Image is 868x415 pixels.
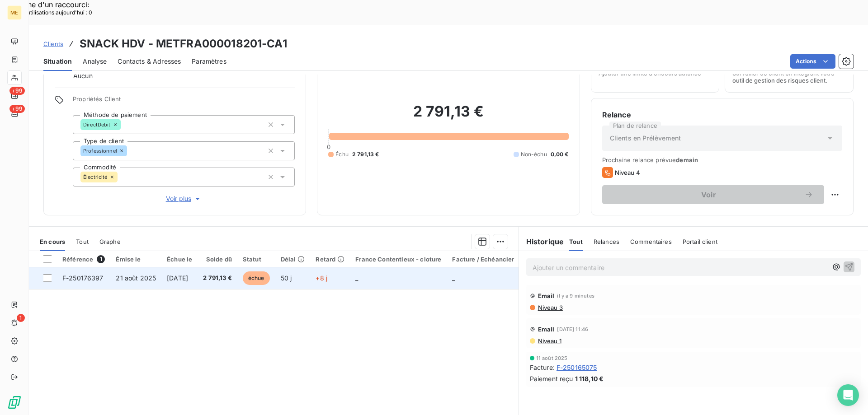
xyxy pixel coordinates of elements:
[837,384,859,406] div: Open Intercom Messenger
[281,256,305,263] div: Délai
[73,194,295,204] button: Voir plus
[62,274,104,282] span: F-250176397
[551,150,569,159] span: 0,00 €
[557,293,594,298] span: il y a 9 minutes
[610,134,681,143] span: Clients en Prélèvement
[167,256,192,263] div: Échue le
[594,238,619,245] span: Relances
[40,238,65,245] span: En cours
[203,274,232,283] span: 2 791,13 €
[452,274,455,282] span: _
[73,95,295,108] span: Propriétés Client
[9,105,25,113] span: +99
[7,395,22,410] img: Logo LeanPay
[97,255,105,263] span: 1
[630,238,672,245] span: Commentaires
[530,363,555,372] span: Facture :
[569,238,583,245] span: Tout
[99,238,121,245] span: Graphe
[538,326,555,333] span: Email
[121,121,128,129] input: Ajouter une valeur
[355,256,441,263] div: France Contentieux - cloture
[316,274,327,282] span: +8 j
[328,103,568,130] h2: 2 791,13 €
[575,374,604,383] span: 1 118,10 €
[76,238,89,245] span: Tout
[327,143,330,150] span: 0
[615,169,640,176] span: Niveau 4
[790,54,835,69] button: Actions
[73,71,93,80] span: Aucun
[167,274,188,282] span: [DATE]
[537,304,563,311] span: Niveau 3
[316,256,344,263] div: Retard
[521,150,547,159] span: Non-échu
[335,150,349,159] span: Échu
[557,363,597,372] span: F-250165075
[243,271,270,285] span: échue
[43,39,63,48] a: Clients
[62,255,105,263] div: Référence
[116,274,156,282] span: 21 août 2025
[538,292,555,299] span: Email
[602,109,842,120] h6: Relance
[352,150,379,159] span: 2 791,13 €
[452,256,514,263] div: Facture / Echéancier
[17,314,25,322] span: 1
[118,173,125,181] input: Ajouter une valeur
[557,326,588,332] span: [DATE] 11:46
[676,156,698,163] span: demain
[281,274,292,282] span: 50 j
[732,70,846,84] span: Surveiller ce client en intégrant votre outil de gestion des risques client.
[243,256,270,263] div: Statut
[530,374,573,383] span: Paiement reçu
[43,40,63,47] span: Clients
[9,87,25,95] span: +99
[203,256,232,263] div: Solde dû
[536,355,568,361] span: 11 août 2025
[355,274,358,282] span: _
[602,156,842,163] span: Prochaine relance prévue
[683,238,717,245] span: Portail client
[83,174,108,180] span: Électricité
[43,57,72,66] span: Situation
[166,194,202,203] span: Voir plus
[127,147,134,155] input: Ajouter une valeur
[116,256,156,263] div: Émise le
[83,122,111,127] span: DirectDebit
[537,337,561,345] span: Niveau 1
[192,57,226,66] span: Paramètres
[613,191,804,198] span: Voir
[519,236,564,247] h6: Historique
[602,185,824,204] button: Voir
[83,148,117,154] span: Professionnel
[118,57,181,66] span: Contacts & Adresses
[83,57,107,66] span: Analyse
[80,36,287,52] h3: SNACK HDV - METFRA000018201-CA1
